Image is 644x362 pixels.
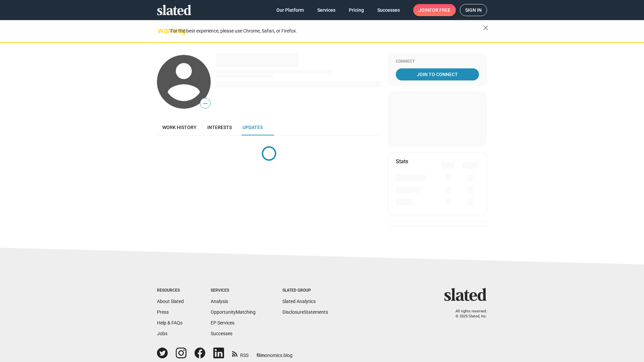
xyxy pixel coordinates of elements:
a: Slated Analytics [282,299,316,304]
a: Services [312,4,341,16]
a: Successes [372,4,405,16]
span: film [257,353,265,358]
span: Pricing [349,4,364,16]
a: Our Platform [271,4,309,16]
a: OpportunityMatching [211,309,256,315]
span: Successes [377,4,400,16]
span: Sign in [465,4,482,16]
span: Work history [162,125,197,130]
span: Join To Connect [397,68,478,80]
a: About Slated [157,299,184,304]
a: filmonomics blog [257,347,292,359]
span: Services [317,4,335,16]
span: Our Platform [276,4,304,16]
div: For the best experience, please use Chrome, Safari, or Firefox. [170,26,483,36]
div: Services [211,288,256,293]
div: Slated Group [282,288,328,293]
a: Join To Connect [396,68,479,80]
div: Connect [396,59,479,64]
span: Interests [207,125,232,130]
a: Interests [202,119,237,135]
a: Successes [211,331,232,336]
div: Resources [157,288,184,293]
span: Join [419,4,450,16]
span: for free [429,4,450,16]
a: Analysis [211,299,228,304]
a: Pricing [343,4,369,16]
a: Joinfor free [413,4,456,16]
a: Press [157,309,169,315]
mat-icon: close [482,24,490,32]
p: All rights reserved. © 2025 Slated, Inc. [448,309,487,319]
span: Updates [243,125,263,130]
mat-card-title: Stats [396,158,408,165]
a: Work history [157,119,202,135]
a: RSS [232,348,249,359]
span: — [200,99,210,108]
a: Jobs [157,331,167,336]
a: DisclosureStatements [282,309,328,315]
mat-icon: warning [158,26,166,35]
a: Sign in [460,4,487,16]
a: EP Services [211,320,234,325]
a: Help & FAQs [157,320,182,325]
a: Updates [237,119,268,135]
